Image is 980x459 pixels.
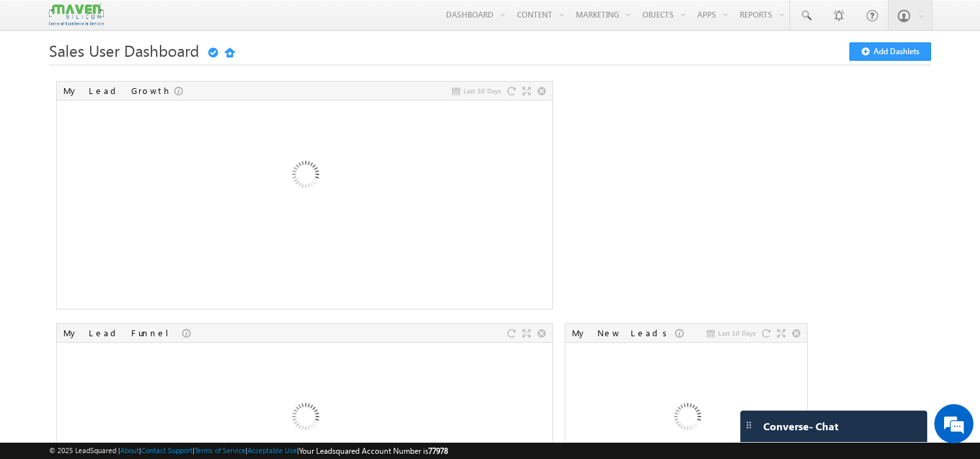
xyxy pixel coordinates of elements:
[744,420,754,430] img: carter-drag
[572,327,675,339] div: My New Leads
[299,446,448,456] span: Your Leadsquared Account Number is
[49,3,104,26] img: Custom Logo
[49,40,199,61] span: Sales User Dashboard
[49,445,448,457] span: © 2025 LeadSquared | | | | |
[763,420,838,432] span: Converse - Chat
[195,446,245,454] a: Terms of Service
[63,85,174,97] div: My Lead Growth
[120,446,139,454] a: About
[63,327,182,339] div: My Lead Funnel
[464,85,501,97] span: Last 30 Days
[234,106,375,247] img: Loading...
[849,42,931,61] button: Add Dashlets
[428,446,448,456] span: 77978
[247,446,297,454] a: Acceptable Use
[141,446,193,454] a: Contact Support
[718,327,755,339] span: Last 10 Days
